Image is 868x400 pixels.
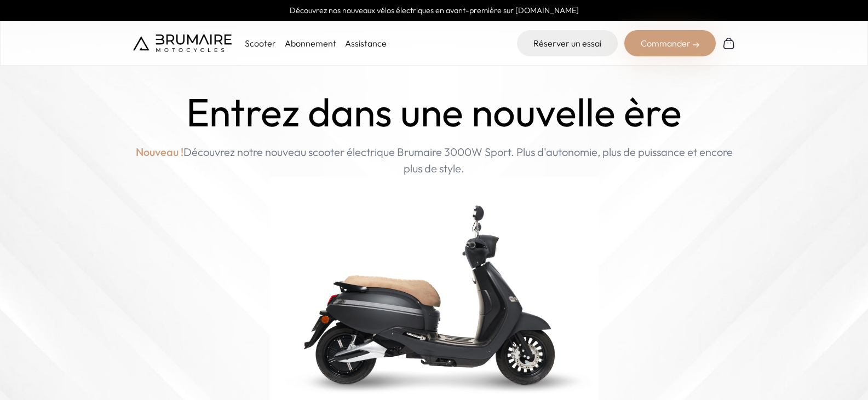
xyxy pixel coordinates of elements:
[693,42,699,48] img: right-arrow-2.png
[186,90,682,135] h1: Entrez dans une nouvelle ère
[517,30,618,56] a: Réserver un essai
[624,30,716,56] div: Commander
[345,38,387,49] a: Assistance
[136,144,183,160] span: Nouveau !
[285,38,336,49] a: Abonnement
[245,37,276,50] p: Scooter
[133,144,735,177] p: Découvrez notre nouveau scooter électrique Brumaire 3000W Sport. Plus d'autonomie, plus de puissa...
[722,37,735,50] img: Panier
[133,34,232,52] img: Brumaire Motocycles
